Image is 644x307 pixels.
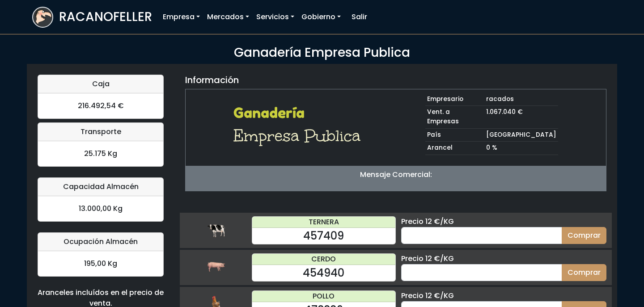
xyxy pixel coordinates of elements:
[252,291,395,302] div: POLLO
[33,8,52,25] img: logoracarojo.png
[38,141,163,166] div: 25.175 Kg
[38,123,163,141] div: Transporte
[38,233,163,251] div: Ocupación Almacén
[298,8,344,26] a: Gobierno
[252,228,395,244] div: 457409
[185,75,239,85] h5: Información
[401,253,606,264] div: Precio 12 €/KG
[38,178,163,196] div: Capacidad Almacén
[207,221,225,239] img: ternera.png
[159,8,203,26] a: Empresa
[484,93,558,106] td: racados
[425,93,484,106] td: Empresario
[32,45,612,60] h3: Ganadería Empresa Publica
[484,142,558,155] td: 0 %
[252,217,395,228] div: TERNERA
[401,216,606,227] div: Precio 12 €/KG
[59,9,152,25] h3: RACANOFELLER
[38,196,163,221] div: 13.000,00 Kg
[38,75,163,93] div: Caja
[38,93,163,118] div: 216.492,54 €
[401,290,606,301] div: Precio 12 €/KG
[203,8,253,26] a: Mercados
[562,264,606,281] button: Comprar
[186,169,606,180] p: Mensaje Comercial:
[32,4,152,30] a: RACANOFELLER
[253,8,298,26] a: Servicios
[562,227,606,244] button: Comprar
[425,106,484,128] td: Vent. a Empresas
[233,105,366,122] h2: Ganadería
[38,251,163,276] div: 195,00 Kg
[484,106,558,128] td: 1.067.040 €
[425,128,484,142] td: País
[484,128,558,142] td: [GEOGRAPHIC_DATA]
[207,258,225,276] img: cerdo.png
[348,8,371,26] a: Salir
[425,142,484,155] td: Arancel
[252,265,395,281] div: 454940
[252,254,395,265] div: CERDO
[233,125,366,147] h1: Empresa Publica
